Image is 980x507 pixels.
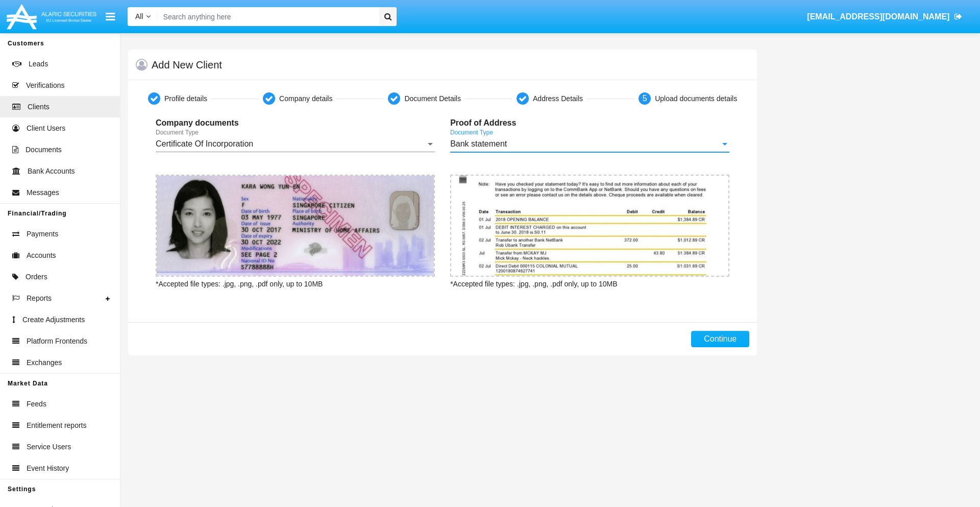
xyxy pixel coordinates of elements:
[27,399,46,409] span: Feeds
[158,7,376,26] input: Search
[28,102,50,112] span: Clients
[279,93,332,104] div: Company details
[802,3,967,31] a: [EMAIL_ADDRESS][DOMAIN_NAME]
[164,93,207,104] div: Profile details
[28,166,75,177] span: Bank Accounts
[691,331,749,347] button: Continue
[807,12,949,21] span: [EMAIL_ADDRESS][DOMAIN_NAME]
[404,93,461,104] div: Document Details
[5,2,98,32] img: Logo image
[533,93,583,104] div: Address Details
[26,144,62,155] span: Documents
[27,336,87,347] span: Platform Frontends
[27,442,71,452] span: Service Users
[27,293,52,304] span: Reports
[128,11,158,22] a: All
[152,61,222,69] h5: Add New Client
[156,279,435,289] p: *Accepted file types: .jpg, .png, .pdf only, up to 10MB
[156,139,253,148] span: Certificate Of Incorporation
[27,229,58,239] span: Payments
[450,139,507,148] span: Bank statement
[26,80,64,91] span: Verifications
[29,59,48,69] span: Leads
[643,94,647,103] span: 5
[27,250,56,261] span: Accounts
[27,357,62,368] span: Exchanges
[450,117,729,129] p: Proof of Address
[135,12,143,20] span: All
[27,420,87,431] span: Entitlement reports
[27,123,65,134] span: Client Users
[27,463,69,474] span: Event History
[22,315,85,325] span: Create Adjustments
[26,272,47,282] span: Orders
[655,93,737,104] div: Upload documents details
[156,117,435,129] p: Company documents
[450,279,729,289] p: *Accepted file types: .jpg, .png, .pdf only, up to 10MB
[27,187,59,198] span: Messages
